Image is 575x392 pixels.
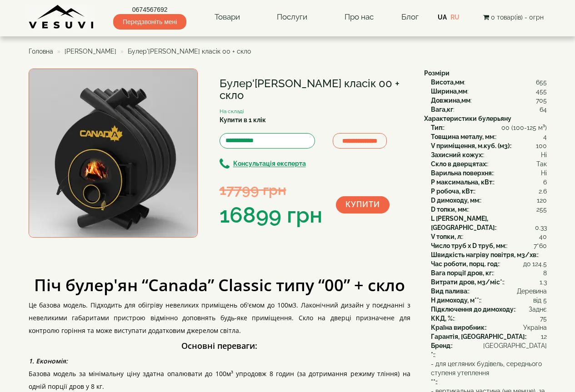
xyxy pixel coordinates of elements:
div: : [431,296,547,305]
strong: Піч булер'ян “Canada” Classic типу “00” + скло [34,274,405,296]
img: content [29,5,95,30]
b: D димоходу, мм: [431,197,480,204]
div: : [431,287,547,296]
span: 12 [541,332,547,341]
a: Послуги [268,7,316,28]
div: : [431,359,547,387]
span: до 12 [523,259,538,268]
div: : [431,314,547,323]
span: 120 [537,196,547,205]
a: [PERSON_NAME] [65,48,116,55]
a: RU [450,14,460,21]
div: 17799 грн [220,179,322,200]
b: Швидкість нагріву повітря, м3/хв: [431,251,538,258]
b: P робоча, кВт: [431,188,475,195]
a: Булер'ян CANADA класік 00 + скло [29,69,198,238]
b: H димоходу, м**: [431,297,480,304]
div: : [431,187,547,196]
span: Деревина [517,287,547,296]
div: : [431,150,547,159]
span: [GEOGRAPHIC_DATA] [483,341,547,350]
div: : [431,78,547,87]
span: від 5 [533,296,547,305]
b: Варильна поверхня: [431,169,493,177]
div: : [431,259,547,268]
button: 0 товар(ів) - 0грн [480,12,546,22]
span: 705 [536,96,547,105]
b: Час роботи, порц. год: [431,260,499,268]
label: Купити в 1 клік [220,115,266,124]
div: : [431,96,547,105]
div: : [431,132,547,141]
div: : [431,350,547,359]
span: 75 [540,314,547,323]
div: : [431,178,547,187]
a: Головна [29,48,53,55]
a: UA [438,14,447,21]
div: : [431,123,547,132]
div: : [431,205,547,214]
span: Ні [541,169,547,178]
b: Товщина металу, мм: [431,133,495,140]
b: Витрати дров, м3/міс*: [431,278,504,286]
span: 8 [543,268,547,278]
div: : [431,305,547,314]
b: Країна виробник: [431,324,486,331]
b: P максимальна, кВт: [431,179,494,186]
span: 0.33 [535,223,547,232]
span: 4.5 [538,259,547,268]
span: Передзвоніть мені [113,14,186,30]
b: Розміри [424,69,450,77]
div: : [431,341,547,350]
div: : [431,214,547,232]
b: Захисний кожух: [431,151,483,159]
div: : [431,250,547,259]
b: Гарантія, [GEOGRAPHIC_DATA]: [431,333,526,340]
a: Блог [401,12,419,21]
b: D топки, мм: [431,206,468,213]
span: Україна [523,323,547,332]
b: Довжина,мм [431,97,470,104]
em: 1. Економія: [29,357,68,365]
div: 16899 грн [220,200,322,231]
p: Це базова модель. Підходить для обігріву невеликих приміщень об'ємом до 100м3. Лаконічний дизайн ... [29,299,410,337]
b: Вид палива: [431,288,469,295]
div: : [431,196,547,205]
div: : [431,159,547,169]
b: Число труб x D труб, мм: [431,242,506,249]
span: 100 [536,141,547,150]
b: Вага,кг [431,106,453,113]
b: Висота,мм [431,79,464,86]
div: : [431,141,547,150]
h1: Булер'[PERSON_NAME] класік 00 + скло [220,78,410,102]
div: : [431,241,547,250]
span: 1.3 [540,278,547,287]
b: V приміщення, м.куб. (м3): [431,142,511,149]
small: На складі [220,108,244,114]
div: : [431,323,547,332]
b: Тип: [431,124,444,131]
span: 2.6 [539,187,547,196]
strong: Основні переваги: [181,340,257,351]
div: : [431,105,547,114]
div: : [431,87,547,96]
button: Купити [336,196,390,213]
span: 455 [536,87,547,96]
div: : [431,332,547,341]
div: : [431,232,547,241]
a: Про нас [335,7,383,28]
b: Ширина,мм [431,88,467,95]
span: 0 товар(ів) - 0грн [491,14,544,21]
a: 0674567692 [113,5,186,14]
span: 4 [543,132,547,141]
span: 00 (100-125 м³) [501,123,547,132]
div: : [431,169,547,178]
span: Заднє [529,305,547,314]
span: 655 [536,78,547,87]
span: 6 [543,178,547,187]
span: 40 [539,232,547,241]
span: Булер'[PERSON_NAME] класік 00 + скло [128,48,251,55]
span: 255 [536,205,547,214]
